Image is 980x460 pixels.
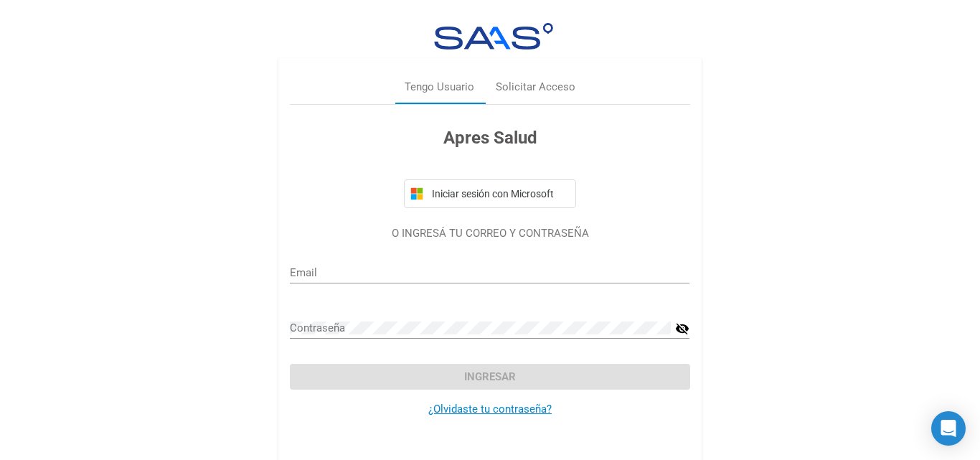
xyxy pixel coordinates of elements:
[290,125,689,151] h3: Apres Salud
[429,188,570,200] span: Iniciar sesión con Microsoft
[464,370,516,383] span: Ingresar
[496,79,575,95] div: Solicitar Acceso
[290,364,689,390] button: Ingresar
[290,225,689,242] p: O INGRESÁ TU CORREO Y CONTRASEÑA
[404,179,576,208] button: Iniciar sesión con Microsoft
[428,403,552,416] a: ¿Olvidaste tu contraseña?
[405,79,474,95] div: Tengo Usuario
[931,411,966,446] div: Open Intercom Messenger
[675,320,689,337] mat-icon: visibility_off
